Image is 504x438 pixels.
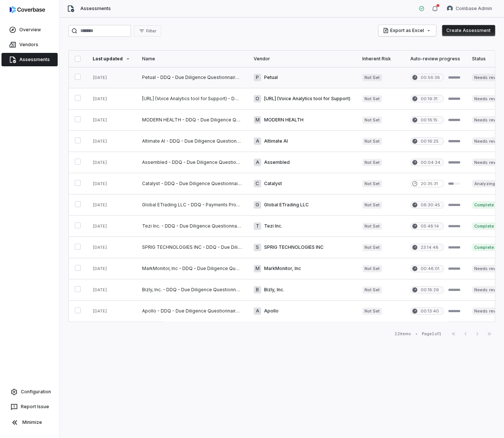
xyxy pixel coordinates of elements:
[3,415,56,430] button: Minimize
[1,38,58,51] a: Vendors
[134,25,161,36] button: Filter
[1,23,58,36] a: Overview
[80,6,111,12] span: Assessments
[395,331,411,337] div: 12 items
[3,400,56,413] button: Report Issue
[93,56,130,62] div: Last updated
[10,6,45,13] img: logo-D7KZi-bG.svg
[254,56,350,62] div: Vendor
[378,25,436,36] button: Export as Excel
[142,56,242,62] div: Name
[442,25,495,36] button: Create Assessment
[146,28,156,34] span: Filter
[442,3,497,14] button: Coinbase Admin avatarCoinbase Admin
[3,385,56,399] a: Configuration
[456,6,492,12] span: Coinbase Admin
[410,56,460,62] div: Auto-review progress
[422,331,442,337] div: Page 1 of 1
[1,53,58,66] a: Assessments
[447,6,453,12] img: Coinbase Admin avatar
[362,56,398,62] div: Inherent Risk
[415,331,417,336] div: •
